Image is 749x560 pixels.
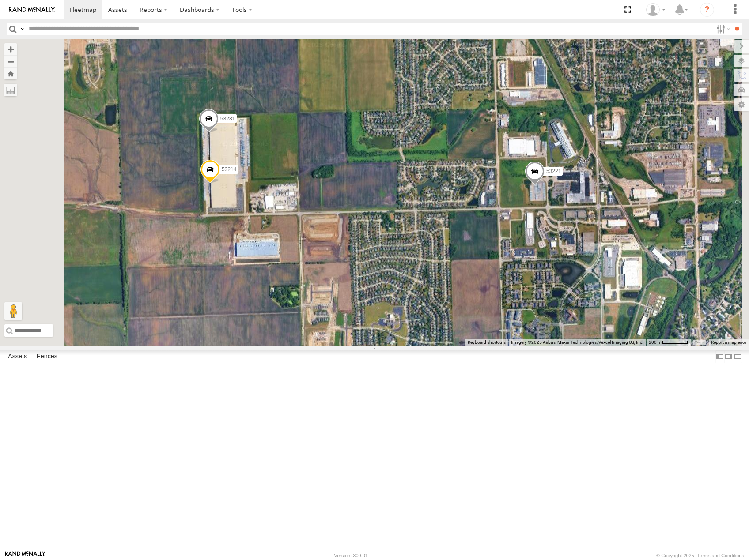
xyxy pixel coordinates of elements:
label: Search Query [19,23,26,35]
span: 53221 [546,168,561,174]
div: © Copyright 2025 - [656,553,744,558]
span: Imagery ©2025 Airbus, Maxar Technologies, Vexcel Imaging US, Inc. [511,340,643,345]
span: 200 m [649,340,662,345]
label: Map Settings [734,98,749,111]
label: Assets [4,350,31,363]
span: 53214 [222,166,236,172]
i: ? [700,3,714,17]
label: Search Filter Options [713,23,732,35]
label: Measure [4,84,17,96]
a: Visit our Website [5,551,45,560]
label: Dock Summary Table to the Left [715,350,724,363]
div: Miky Transport [643,3,669,16]
button: Zoom in [4,43,17,55]
button: Map Scale: 200 m per 56 pixels [646,339,691,346]
button: Drag Pegman onto the map to open Street View [4,302,22,320]
a: Report a map error [711,340,746,345]
a: Terms and Conditions [697,553,744,558]
img: rand-logo.svg [9,7,55,13]
label: Fences [32,350,62,363]
a: Terms (opens in new tab) [695,341,704,344]
span: 53281 [220,116,235,122]
button: Zoom out [4,55,17,68]
button: Zoom Home [4,68,17,79]
label: Hide Summary Table [734,350,742,363]
label: Dock Summary Table to the Right [724,350,733,363]
div: Version: 309.01 [334,553,368,558]
button: Keyboard shortcuts [468,339,506,346]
